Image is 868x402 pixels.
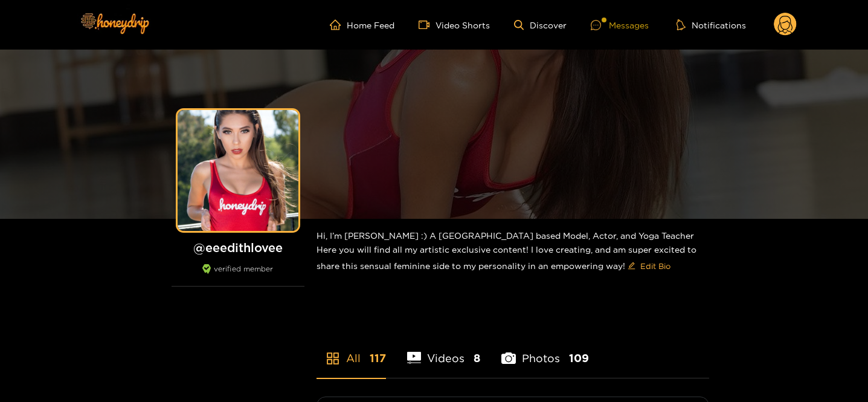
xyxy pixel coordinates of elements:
[625,256,673,276] button: editEdit Bio
[419,19,436,30] span: video-camera
[172,264,304,287] div: verified member
[317,323,386,378] li: All
[326,351,340,366] span: appstore
[419,19,490,30] a: Video Shorts
[407,323,481,378] li: Videos
[330,19,347,30] span: home
[640,260,670,272] span: Edit Bio
[569,351,589,366] span: 109
[370,351,386,366] span: 117
[673,19,750,31] button: Notifications
[628,262,635,271] span: edit
[172,240,304,255] h1: @ eeedithlovee
[317,219,709,285] div: Hi, I’m [PERSON_NAME] :) A [GEOGRAPHIC_DATA] based Model, Actor, and Yoga Teacher Here you will f...
[330,19,394,30] a: Home Feed
[474,351,480,366] span: 8
[501,323,589,378] li: Photos
[514,20,567,30] a: Discover
[591,18,649,32] div: Messages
